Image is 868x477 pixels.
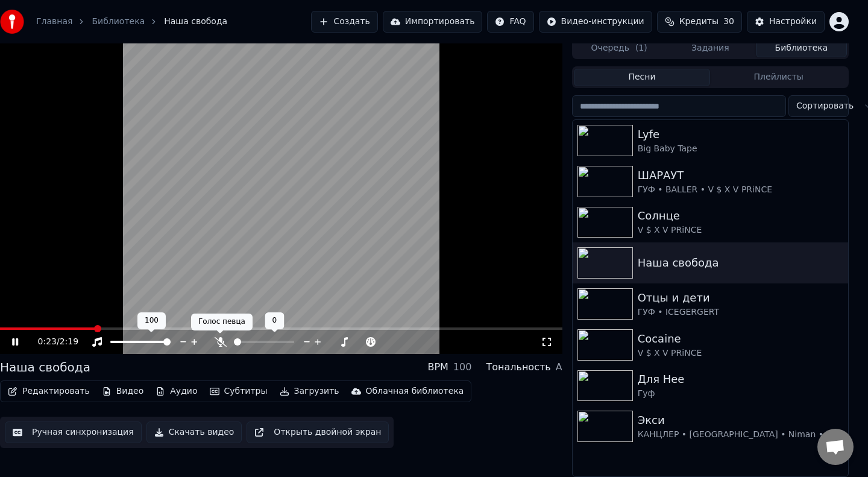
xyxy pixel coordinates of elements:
button: Загрузить [275,383,344,400]
div: Тональность [486,360,550,374]
div: Big Baby Tape [638,143,843,155]
span: 0:23 [38,336,57,348]
div: Lyfe [638,126,843,143]
nav: breadcrumb [36,16,227,28]
span: 30 [723,16,734,28]
div: ГУФ • BALLER • V $ X V PRiNCE [638,184,843,196]
div: A [556,360,562,374]
button: Видео [97,383,149,400]
button: Открыть двойной экран [247,422,389,443]
button: Субтитры [205,383,272,400]
div: V $ X V PRiNCE [638,347,843,359]
div: Облачная библиотека [366,385,464,397]
div: 0 [265,312,285,329]
div: Наша свобода [638,254,843,271]
button: Задания [665,40,756,57]
div: Экси [638,412,843,429]
button: Кредиты30 [657,11,742,33]
div: Отцы и дети [638,289,843,306]
div: ГУФ • ICEGERGERT [638,306,843,318]
div: Открытый чат [817,429,854,465]
div: Голос певца [191,314,253,330]
button: Плейлисты [710,69,847,86]
div: Гуф [638,388,843,400]
span: 2:19 [60,336,78,348]
div: Солнце [638,207,843,224]
div: 100 [453,360,472,374]
button: Импортировать [383,11,483,33]
button: Скачать видео [146,422,242,443]
div: Настройки [769,16,817,28]
button: Видео-инструкции [539,11,652,33]
span: ( 1 ) [635,42,647,54]
span: Кредиты [679,16,719,28]
span: Сортировать [796,100,854,112]
div: Cocaine [638,330,843,347]
button: Песни [574,69,711,86]
div: Для Нее [638,371,843,388]
button: Библиотека [756,40,847,57]
button: Создать [311,11,377,33]
button: Ручная синхронизация [5,422,142,443]
button: Аудио [151,383,202,400]
button: Настройки [747,11,825,33]
div: V $ X V PRiNCE [638,224,843,236]
a: Главная [36,16,72,28]
button: FAQ [487,11,533,33]
button: Редактировать [3,383,95,400]
div: 100 [137,312,166,329]
span: Наша свобода [164,16,227,28]
button: Очередь [574,40,665,57]
div: КАНЦЛЕР • [GEOGRAPHIC_DATA] • Niman • [GEOGRAPHIC_DATA] [638,429,843,441]
a: Библиотека [92,16,145,28]
div: / [38,336,67,348]
div: BPM [427,360,448,374]
div: ШАРАУТ [638,167,843,184]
